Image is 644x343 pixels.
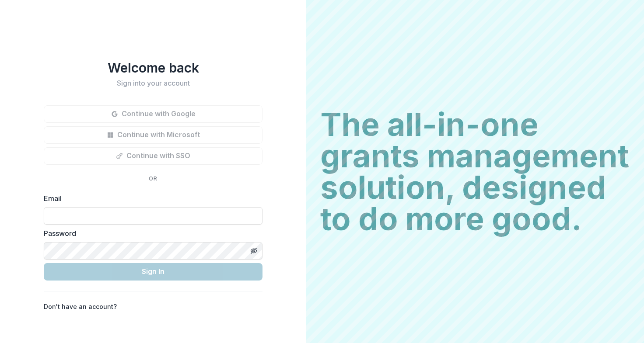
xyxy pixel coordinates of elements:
label: Password [44,228,257,239]
button: Continue with Google [44,105,262,123]
h2: Sign into your account [44,79,262,87]
button: Continue with SSO [44,147,262,165]
button: Toggle password visibility [247,244,261,258]
button: Continue with Microsoft [44,126,262,144]
p: Don't have an account? [44,302,117,311]
button: Sign In [44,263,262,281]
h1: Welcome back [44,60,262,76]
label: Email [44,193,257,204]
